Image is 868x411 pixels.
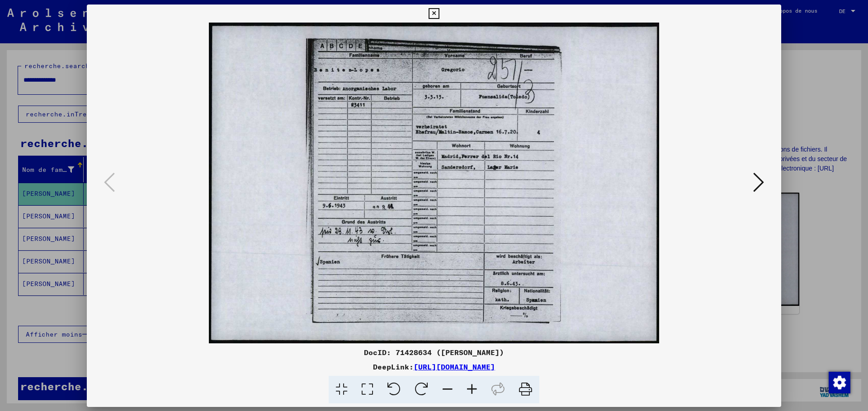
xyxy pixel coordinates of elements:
[87,361,781,372] div: DeepLink:
[414,362,495,371] a: [URL][DOMAIN_NAME]
[87,347,781,358] div: DocID: 71428634 ([PERSON_NAME])
[828,371,850,393] div: Modifier le consentement
[829,372,850,393] img: Modifier le consentement
[118,23,750,343] img: 001.jpg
